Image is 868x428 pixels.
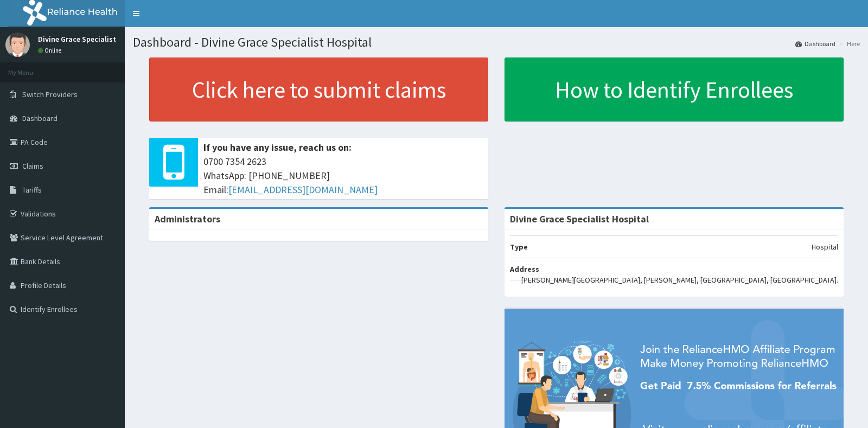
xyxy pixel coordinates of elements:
b: Administrators [155,213,220,225]
strong: Divine Grace Specialist Hospital [510,213,649,225]
b: Address [510,264,539,274]
span: Switch Providers [22,90,78,99]
b: Type [510,242,528,252]
p: Hospital [812,241,838,252]
a: How to Identify Enrollees [505,58,844,122]
a: [EMAIL_ADDRESS][DOMAIN_NAME] [228,183,378,196]
span: 0700 7354 2623 WhatsApp: [PHONE_NUMBER] Email: [203,155,483,196]
span: Dashboard [22,113,58,123]
a: Click here to submit claims [149,58,488,122]
li: Here [837,39,860,48]
span: Tariffs [22,185,42,195]
p: [PERSON_NAME][GEOGRAPHIC_DATA], [PERSON_NAME], [GEOGRAPHIC_DATA], [GEOGRAPHIC_DATA]. [521,274,838,285]
b: If you have any issue, reach us on: [203,141,352,154]
p: Divine Grace Specialist [38,35,116,43]
img: User Image [5,33,30,57]
h1: Dashboard - Divine Grace Specialist Hospital [133,35,860,49]
a: Online [38,47,64,54]
a: Dashboard [795,39,835,48]
span: Claims [22,161,43,171]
